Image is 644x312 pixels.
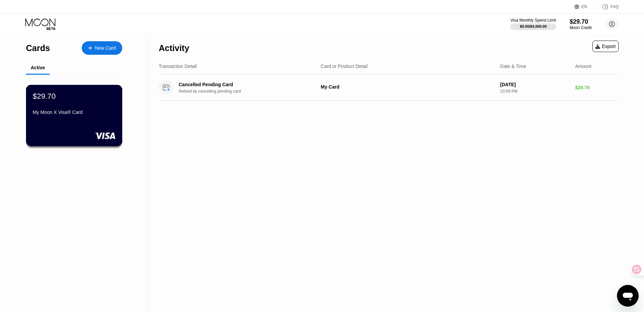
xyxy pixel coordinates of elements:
[595,3,619,10] div: FAQ
[159,64,197,69] div: Transaction Detail
[574,3,595,10] div: EN
[31,65,45,70] div: Active
[33,110,115,115] div: My Moon X Visa® Card
[179,82,310,87] div: Cancelled Pending Card
[33,92,56,100] div: $29.70
[159,75,619,101] div: Cancelled Pending CardRefund by cancelling pending cardMy Card[DATE]10:09 PM$29.70
[95,45,116,51] div: New Card
[570,18,592,30] div: $29.70Moon Credit
[595,44,616,49] div: Export
[510,18,556,23] div: Visa Monthly Spend Limit
[500,64,526,69] div: Date & Time
[82,41,122,55] div: New Card
[510,18,556,30] div: Visa Monthly Spend Limit$0.00/$4,000.00
[617,285,639,307] iframe: 用于启动消息传送窗口的按钮，正在对话
[26,85,122,146] div: $29.70My Moon X Visa® Card
[592,41,619,52] div: Export
[500,82,570,87] div: [DATE]
[321,84,495,90] div: My Card
[159,43,189,53] div: Activity
[321,64,368,69] div: Card or Product Detail
[575,85,619,90] div: $29.70
[179,89,319,94] div: Refund by cancelling pending card
[26,43,50,53] div: Cards
[570,25,592,30] div: Moon Credit
[575,64,591,69] div: Amount
[520,24,547,28] div: $0.00 / $4,000.00
[570,18,592,25] div: $29.70
[500,89,570,94] div: 10:09 PM
[582,4,587,9] div: EN
[611,4,619,9] div: FAQ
